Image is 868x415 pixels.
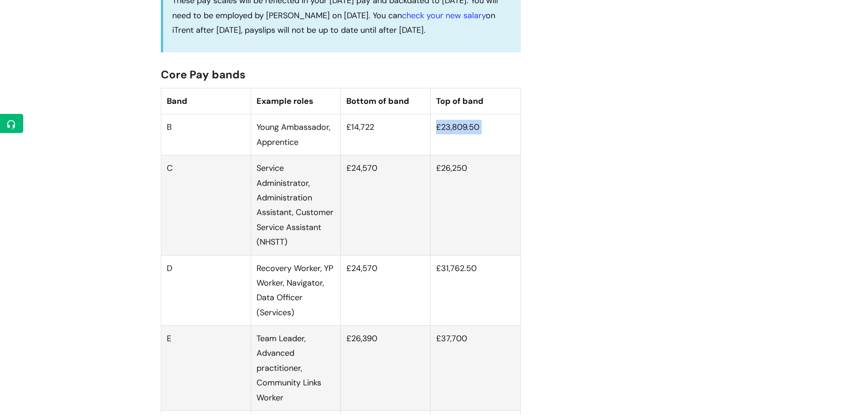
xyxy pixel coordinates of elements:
[251,88,340,114] th: Example roles
[161,255,251,326] td: D
[402,10,486,21] a: check your new salary
[161,114,251,155] td: B
[341,255,431,326] td: £24,570
[431,88,520,114] th: Top of band
[251,114,340,155] td: Young Ambassador, Apprentice
[161,67,246,82] span: Core Pay bands
[341,326,431,411] td: £26,390
[161,326,251,411] td: E
[251,255,340,326] td: Recovery Worker, YP Worker, Navigator, Data Officer (Services)
[251,155,340,255] td: Service Administrator, Administration Assistant, Customer Service Assistant (NHSTT)
[431,155,520,255] td: £26,250
[251,326,340,411] td: Team Leader, Advanced practitioner, Community Links Worker
[341,155,431,255] td: £24,570
[431,114,520,155] td: £23,809.50
[161,155,251,255] td: C
[341,88,431,114] th: Bottom of band
[161,88,251,114] th: Band
[341,114,431,155] td: £14,722
[431,326,520,411] td: £37,700
[431,255,520,326] td: £31,762.50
